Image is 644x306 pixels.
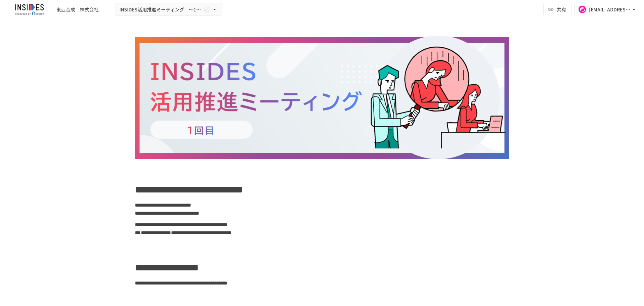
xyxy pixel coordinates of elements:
[119,5,202,14] span: INSIDES活用推進ミーティング ～1回目～
[56,6,99,13] div: 東亞合成 株式会社
[574,3,641,16] button: [EMAIL_ADDRESS][DOMAIN_NAME]
[589,5,631,14] div: [EMAIL_ADDRESS][DOMAIN_NAME]
[543,3,572,16] button: 共有
[8,4,51,15] img: JmGSPSkPjKwBq77AtHmwC7bJguQHJlCRQfAXtnx4WuV
[557,6,566,13] span: 共有
[115,3,222,16] button: INSIDES活用推進ミーティング ～1回目～
[135,36,509,159] img: SsBEnMcgD3HGoIkpv92VzJJ8tABD5ljcm20krKBSCmn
